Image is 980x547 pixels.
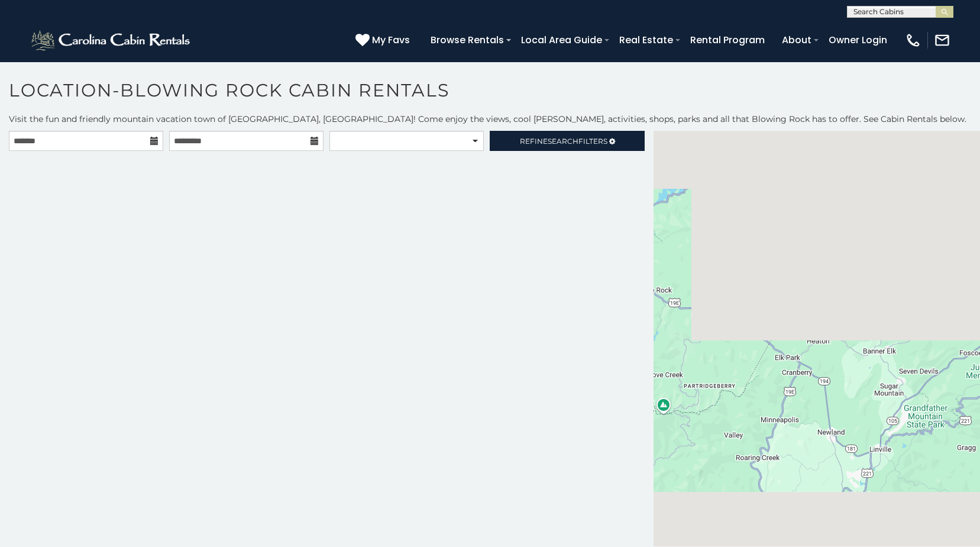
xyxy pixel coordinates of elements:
img: White-1-2.png [30,28,193,52]
a: My Favs [355,33,413,48]
a: Rental Program [684,30,771,50]
span: Refine Filters [520,137,607,146]
a: RefineSearchFilters [490,131,644,151]
span: Search [548,137,578,146]
img: mail-regular-white.png [934,32,950,49]
a: Local Area Guide [515,30,608,50]
a: Browse Rentals [425,30,510,50]
a: Real Estate [613,30,679,50]
img: phone-regular-white.png [905,32,921,49]
a: About [776,30,817,50]
a: Owner Login [823,30,893,50]
span: My Favs [372,33,410,47]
